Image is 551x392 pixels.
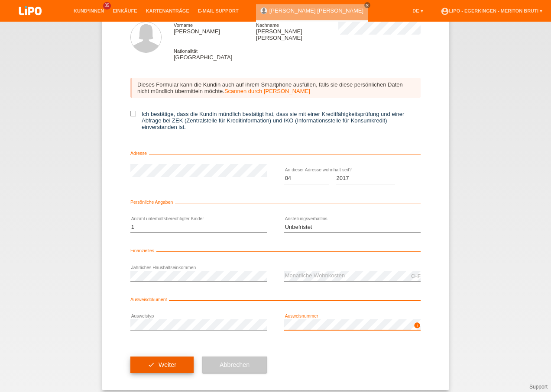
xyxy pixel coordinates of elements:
a: LIPO pay [9,18,52,24]
span: Ausweisdokument [130,297,169,302]
span: Nachname [256,22,279,28]
label: Ich bestätige, dass die Kundin mündlich bestätigt hat, dass sie mit einer Kreditfähigkeitsprüfung... [130,111,421,130]
div: CHF [411,273,421,279]
span: Adresse [130,151,149,156]
span: Nationalität [174,48,198,54]
span: Vorname [174,22,193,28]
a: Einkäufe [108,8,141,13]
a: Support [529,384,548,390]
a: E-Mail Support [194,8,243,13]
span: Weiter [159,361,176,368]
div: Dieses Formular kann die Kundin auch auf ihrem Smartphone ausfüllen, falls sie diese persönlichen... [130,78,421,98]
div: [GEOGRAPHIC_DATA] [174,48,256,61]
a: Kartenanträge [142,8,194,13]
i: close [365,3,369,7]
a: close [364,2,370,8]
div: [PERSON_NAME] [PERSON_NAME] [256,22,338,41]
a: [PERSON_NAME] [PERSON_NAME] [269,7,363,14]
span: Abbrechen [220,361,250,368]
a: Scannen durch [PERSON_NAME] [224,88,310,94]
i: account_circle [441,7,449,16]
i: info [414,322,421,329]
i: check [148,361,155,368]
span: Persönliche Angaben [130,200,175,205]
button: Abbrechen [202,357,267,373]
div: [PERSON_NAME] [174,22,256,35]
a: account_circleLIPO - Egerkingen - Meriton Bruti ▾ [436,8,547,13]
a: DE ▾ [408,8,427,13]
span: 35 [103,2,111,10]
a: info [414,325,421,330]
button: check Weiter [130,357,194,373]
a: Kund*innen [69,8,108,13]
span: Finanzielles [130,248,156,253]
